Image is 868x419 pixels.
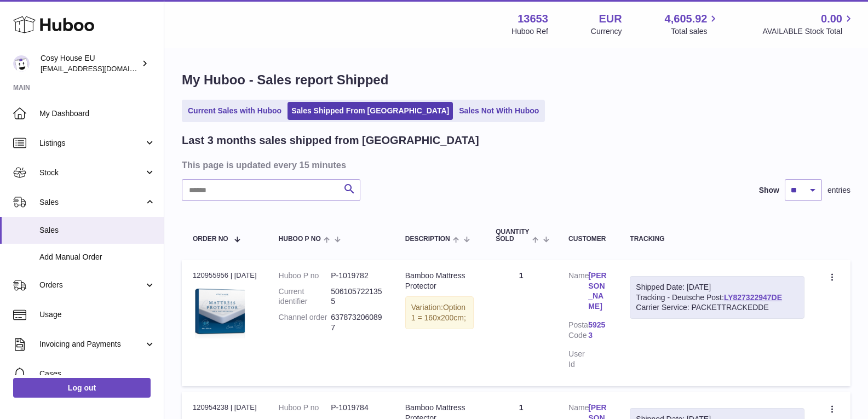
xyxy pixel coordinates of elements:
span: Sales [39,225,156,236]
span: Usage [39,309,156,320]
span: Order No [193,236,228,243]
span: AVAILABLE Stock Total [762,26,855,37]
img: supplychain@cosyhouse.de [13,55,30,72]
span: Quantity Sold [496,228,529,243]
img: CH-EU_MP_90x200cm_IE.jpg [193,284,248,338]
div: Bamboo Mattress Protector [405,271,474,291]
span: Add Manual Order [39,252,156,262]
a: 59253 [588,320,608,341]
div: 120955956 | [DATE] [193,271,257,280]
span: Cases [39,369,156,379]
span: Huboo P no [279,236,321,243]
dt: Huboo P no [279,403,331,413]
dt: Name [568,271,588,315]
div: Cosy House EU [41,53,139,74]
dd: 6378732060897 [331,312,383,333]
dd: P-1019782 [331,271,383,281]
dt: User Id [568,349,588,370]
td: 1 [485,260,557,386]
dt: Postal Code [568,320,588,343]
dt: Channel order [279,312,331,333]
span: Sales [39,197,144,208]
a: LY827322947DE [724,293,782,302]
dt: Current identifier [279,286,331,307]
a: Current Sales with Huboo [184,102,285,120]
span: Orders [39,280,144,290]
a: Sales Not With Huboo [455,102,543,120]
dd: P-1019784 [331,403,383,413]
a: Sales Shipped From [GEOGRAPHIC_DATA] [288,102,453,120]
label: Show [759,185,779,196]
div: 120954238 | [DATE] [193,403,257,412]
dd: 5061057221355 [331,286,383,307]
div: Customer [568,236,608,243]
strong: EUR [599,12,622,26]
span: Stock [39,168,144,178]
span: Description [405,236,450,243]
h1: My Huboo - Sales report Shipped [182,71,850,89]
span: My Dashboard [39,108,156,119]
a: 0.00 AVAILABLE Stock Total [762,12,855,37]
span: 0.00 [821,12,842,26]
span: Invoicing and Payments [39,339,144,349]
span: [EMAIL_ADDRESS][DOMAIN_NAME] [41,64,161,73]
dt: Huboo P no [279,271,331,281]
span: 4,605.92 [665,12,708,26]
div: Currency [591,26,622,37]
h3: This page is updated every 15 minutes [182,159,848,171]
div: Tracking - Deutsche Post: [630,276,804,319]
div: Shipped Date: [DATE] [636,282,798,292]
div: Huboo Ref [511,26,548,37]
strong: 13653 [518,12,548,26]
a: 4,605.92 Total sales [665,12,720,37]
a: [PERSON_NAME] [588,271,608,312]
h2: Last 3 months sales shipped from [GEOGRAPHIC_DATA] [182,133,479,148]
div: Variation: [405,296,474,329]
span: Total sales [671,26,720,37]
span: Listings [39,138,144,148]
a: Log out [13,378,151,398]
div: Carrier Service: PACKETTRACKEDDE [636,302,798,313]
div: Tracking [630,236,804,243]
span: entries [827,185,850,196]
